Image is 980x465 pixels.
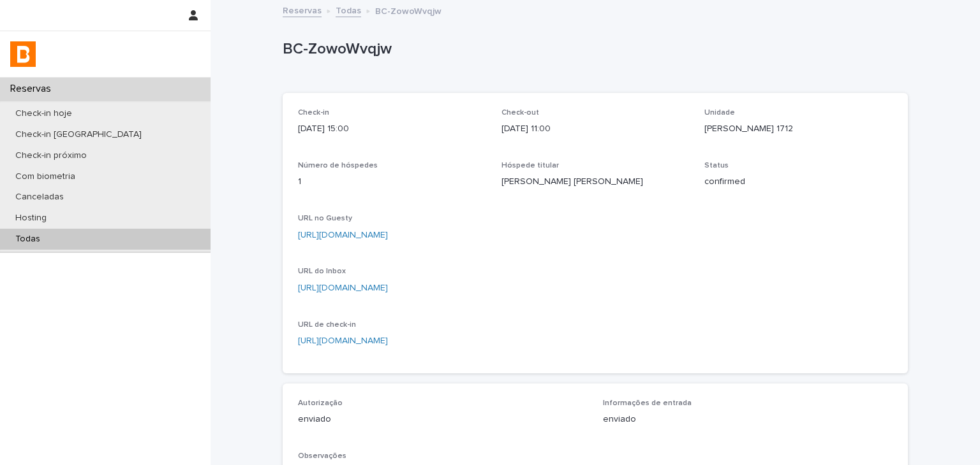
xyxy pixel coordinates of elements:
a: [URL][DOMAIN_NAME] [298,231,388,240]
span: Check-in [298,109,329,117]
p: Check-in próximo [5,150,97,161]
p: Todas [5,234,50,245]
img: zVaNuJHRTjyIjT5M9Xd5 [10,41,36,67]
p: [DATE] 15:00 [298,122,486,136]
p: enviado [603,413,893,426]
p: 1 [298,175,486,189]
span: Unidade [704,109,735,117]
p: [PERSON_NAME] 1712 [704,122,893,136]
p: Hosting [5,213,57,224]
p: Check-in [GEOGRAPHIC_DATA] [5,129,152,140]
p: [PERSON_NAME] [PERSON_NAME] [501,175,690,189]
p: enviado [298,413,588,426]
span: Autorização [298,399,343,407]
p: Check-in hoje [5,108,82,119]
span: URL de check-in [298,321,356,329]
p: BC-ZowoWvqjw [283,40,903,59]
span: URL no Guesty [298,215,352,222]
p: [DATE] 11:00 [501,122,690,136]
p: BC-ZowoWvqjw [375,3,442,17]
span: Informações de entrada [603,399,692,407]
a: [URL][DOMAIN_NAME] [298,283,388,292]
a: [URL][DOMAIN_NAME] [298,336,388,345]
span: URL do Inbox [298,268,346,275]
span: Status [704,162,729,169]
span: Número de hóspedes [298,162,378,169]
p: confirmed [704,175,893,189]
p: Canceladas [5,192,74,203]
span: Hóspede titular [501,162,559,169]
p: Reservas [5,83,61,95]
span: Check-out [501,109,539,117]
p: Com biometria [5,171,85,182]
a: Reservas [283,3,322,17]
a: Todas [336,3,361,17]
span: Observações [298,452,346,460]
